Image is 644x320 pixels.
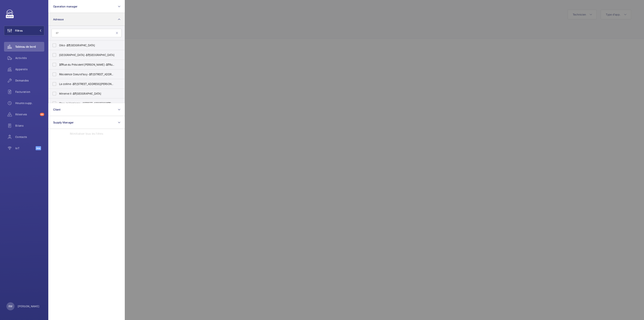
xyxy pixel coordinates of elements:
[15,90,44,94] span: Facturation
[15,124,44,128] span: Bilans
[15,146,36,150] span: IoT
[15,56,44,60] span: Activités
[8,304,12,308] p: RW
[15,45,44,49] span: Tableau de bord
[15,135,44,139] span: Contacts
[15,112,38,116] span: Réserves
[18,304,39,308] p: [PERSON_NAME]
[15,29,23,33] span: Filtres
[36,146,41,150] span: Beta
[40,113,44,116] span: 66
[4,26,44,35] button: Filtres
[15,101,44,105] span: Heures supp.
[15,79,44,83] span: Demandes
[15,67,44,71] span: Appareils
